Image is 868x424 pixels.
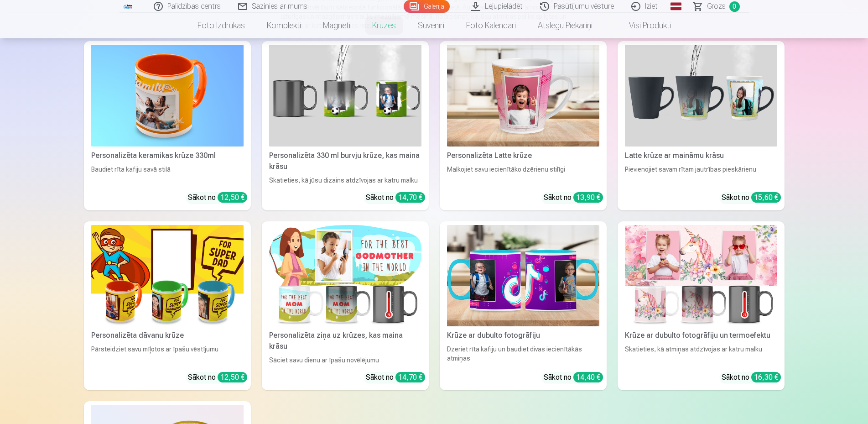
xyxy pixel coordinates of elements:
a: Personalizēta ziņa uz krūzes, kas maina krāsuPersonalizēta ziņa uz krūzes, kas maina krāsuSāciet ... [262,221,429,391]
div: Sākot no [544,372,603,383]
img: Latte krūze ar maināmu krāsu [625,45,777,147]
a: Krūze ar dubulto fotogrāfijuKrūze ar dubulto fotogrāfijuDzeriet rīta kafiju un baudiet divas ieci... [440,221,607,391]
div: Sākot no [366,372,425,383]
a: Magnēti [312,13,361,38]
a: Personalizēta dāvanu krūzePersonalizēta dāvanu krūzePārsteidziet savu mīļotos ar īpašu vēstījumuS... [84,221,251,391]
span: 0 [729,1,740,12]
div: Sāciet savu dienu ar īpašu novēlējumu [265,356,425,365]
a: Latte krūze ar maināmu krāsuLatte krūze ar maināmu krāsuPievienojiet savam rītam jautrības pieskā... [618,41,785,210]
div: 12,50 € [218,192,247,203]
div: Sākot no [366,192,425,203]
span: Grozs [707,1,726,12]
div: Personalizēta Latte krūze [443,150,603,161]
div: Personalizēta dāvanu krūze [88,330,247,341]
a: Visi produkti [603,13,682,38]
img: Personalizēta ziņa uz krūzes, kas maina krāsu [269,225,421,327]
a: Foto kalendāri [455,13,527,38]
div: Personalizēta keramikas krūze 330ml [88,150,247,161]
div: Sākot no [544,192,603,203]
div: 14,40 € [573,372,603,382]
div: Sākot no [722,192,781,203]
div: Pievienojiet savam rītam jautrības pieskārienu [621,165,781,185]
div: Malkojiet savu iecienītāko dzērienu stilīgi [443,165,603,185]
img: /fa1 [123,4,133,9]
div: Sākot no [188,192,247,203]
a: Personalizēta 330 ml burvju krūze, kas maina krāsuPersonalizēta 330 ml burvju krūze, kas maina kr... [262,41,429,210]
div: Krūze ar dubulto fotogrāfiju un termoefektu [621,330,781,341]
div: 13,90 € [573,192,603,203]
div: Sākot no [722,372,781,383]
a: Personalizēta Latte krūzePersonalizēta Latte krūzeMalkojiet savu iecienītāko dzērienu stilīgiSāko... [440,41,607,210]
a: Suvenīri [407,13,455,38]
img: Krūze ar dubulto fotogrāfiju [447,225,599,327]
div: Personalizēta 330 ml burvju krūze, kas maina krāsu [265,150,425,172]
img: Personalizēta keramikas krūze 330ml [91,45,244,147]
a: Foto izdrukas [187,13,256,38]
div: Personalizēta ziņa uz krūzes, kas maina krāsu [265,330,425,352]
a: Krūzes [361,13,407,38]
a: Personalizēta keramikas krūze 330mlPersonalizēta keramikas krūze 330mlBaudiet rīta kafiju savā st... [84,41,251,210]
div: 16,30 € [751,372,781,382]
div: 15,60 € [751,192,781,203]
img: Personalizēta Latte krūze [447,45,599,147]
a: Komplekti [256,13,312,38]
div: 12,50 € [218,372,247,382]
div: Skatieties, kā jūsu dizains atdzīvojas ar katru malku [265,176,425,185]
div: 14,70 € [395,192,425,203]
div: Pārsteidziet savu mīļotos ar īpašu vēstījumu [88,345,247,365]
div: Baudiet rīta kafiju savā stilā [88,165,247,185]
img: Personalizēta 330 ml burvju krūze, kas maina krāsu [269,45,421,147]
a: Krūze ar dubulto fotogrāfiju un termoefektuKrūze ar dubulto fotogrāfiju un termoefektuSkatieties,... [618,221,785,391]
img: Personalizēta dāvanu krūze [91,225,244,327]
div: 14,70 € [395,372,425,382]
img: Krūze ar dubulto fotogrāfiju un termoefektu [625,225,777,327]
div: Latte krūze ar maināmu krāsu [621,150,781,161]
div: Krūze ar dubulto fotogrāfiju [443,330,603,341]
div: Skatieties, kā atmiņas atdzīvojas ar katru malku [621,345,781,365]
div: Sākot no [188,372,247,383]
a: Atslēgu piekariņi [527,13,603,38]
div: Dzeriet rīta kafiju un baudiet divas iecienītākās atmiņas [443,345,603,365]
